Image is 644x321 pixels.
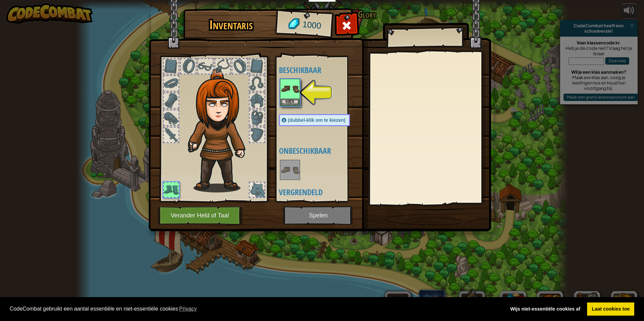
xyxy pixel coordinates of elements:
button: Verander Held of Taal [158,206,244,225]
a: learn more about cookies [178,304,198,314]
a: allow cookies [587,302,634,316]
span: (dubbel-klik om te kiezen) [288,117,346,123]
h4: Onbeschikbaar [279,146,363,155]
span: CodeCombat gebruikt een aantal essentiële en niet-essentiële cookies [10,304,501,314]
a: deny cookies [506,302,585,316]
h4: Vergrendeld [279,188,363,197]
h1: Inventaris [188,18,274,32]
img: portrait.png [281,160,299,179]
img: portrait.png [281,79,299,98]
button: Kies [281,99,299,106]
h4: Beschikbaar [279,66,363,74]
span: 1000 [302,19,322,32]
img: hair_f2.png [185,69,257,192]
